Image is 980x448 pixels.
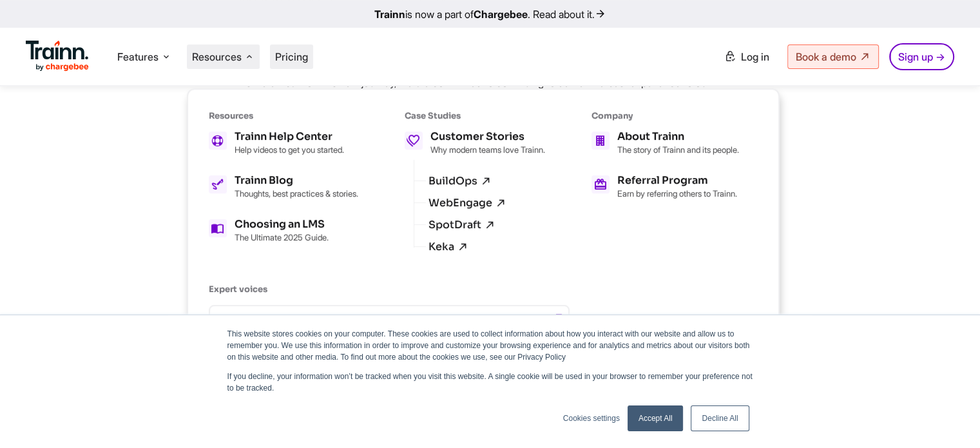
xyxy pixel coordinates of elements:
[192,50,242,64] span: Resources
[209,131,358,155] a: Trainn Help Center Help videos to get you started.
[235,188,358,199] p: Thoughts, best practices & stories.
[209,175,358,199] a: Trainn Blog Thoughts, best practices & stories.
[235,232,329,242] p: The Ultimate 2025 Guide.
[227,371,753,394] p: If you decline, your information won’t be tracked when you visit this website. A single cookie wi...
[117,50,159,64] span: Features
[275,50,308,63] a: Pricing
[235,175,358,186] h5: Trainn Blog
[591,110,739,121] h6: Company
[716,45,777,68] a: Log in
[628,405,684,431] a: Accept All
[430,144,545,155] p: Why modern teams love Trainn.
[209,110,358,121] h6: Resources
[405,110,545,121] h6: Case Studies
[889,43,954,70] a: Sign up →
[235,131,344,142] h5: Trainn Help Center
[591,131,739,155] a: About Trainn The story of Trainn and its people.
[235,219,329,229] h5: Choosing an LMS
[617,188,737,199] p: Earn by referring others to Trainn.
[428,175,492,187] a: BuildOps
[474,8,528,21] b: Chargebee
[209,305,570,378] a: Podcast, ebooks, and newsletters Tune into engaging conversations on Customer Education with indu...
[428,219,495,231] a: SpotDraft
[405,131,545,155] a: Customer Stories Why modern teams love Trainn.
[617,144,739,155] p: The story of Trainn and its people.
[227,328,753,363] p: This website stores cookies on your computer. These cookies are used to collect information about...
[563,413,620,424] a: Cookies settings
[26,41,89,72] img: Trainn Logo
[691,405,749,431] a: Decline All
[787,44,879,69] a: Book a demo
[235,144,344,155] p: Help videos to get you started.
[374,8,405,21] b: Trainn
[591,175,739,199] a: Referral Program Earn by referring others to Trainn.
[617,175,737,186] h5: Referral Program
[428,241,468,253] a: Keka
[209,284,739,295] h6: Expert voices
[430,131,545,142] h5: Customer Stories
[209,219,358,242] a: Choosing an LMS The Ultimate 2025 Guide.
[428,197,506,209] a: WebEngage
[617,131,739,142] h5: About Trainn
[741,50,769,63] span: Log in
[796,50,856,63] span: Book a demo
